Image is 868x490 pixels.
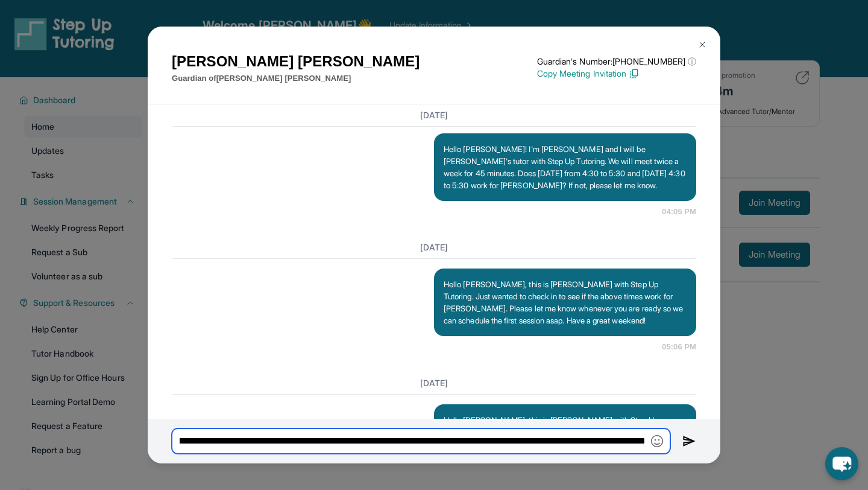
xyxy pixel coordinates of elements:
button: chat-button [825,447,858,480]
p: Guardian's Number: [PHONE_NUMBER] [537,56,696,68]
h1: [PERSON_NAME] [PERSON_NAME] [172,51,420,72]
span: ⓘ [688,56,696,68]
p: Hello [PERSON_NAME], this is [PERSON_NAME] with Step Up Tutoring. Just wanted to check in to see ... [444,278,687,326]
img: Send icon [682,434,696,448]
span: 05:06 PM [662,341,696,353]
h3: [DATE] [172,377,696,389]
p: Hello [PERSON_NAME]! I'm [PERSON_NAME] and I will be [PERSON_NAME]'s tutor with Step Up Tutoring.... [444,143,687,191]
p: Hello [PERSON_NAME], this is [PERSON_NAME] with Step Up Tutoring. Just wanted to check in to see ... [444,414,687,462]
h3: [DATE] [172,109,696,121]
img: Copy Icon [629,68,640,79]
p: Guardian of [PERSON_NAME] [PERSON_NAME] [172,72,420,84]
p: Copy Meeting Invitation [537,68,696,80]
span: 04:05 PM [662,206,696,218]
h3: [DATE] [172,241,696,253]
img: Emoji [651,435,663,447]
img: Close Icon [697,40,707,49]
